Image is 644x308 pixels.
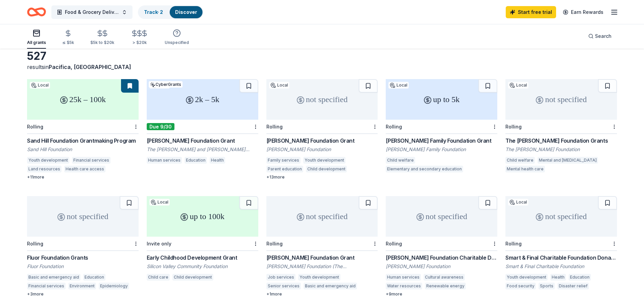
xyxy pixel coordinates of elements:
[130,40,148,45] div: > $20k
[147,79,258,120] div: 2k – 5k
[386,146,497,153] div: [PERSON_NAME] Family Foundation
[569,274,591,281] div: Education
[27,274,80,281] div: Basic and emergency aid
[269,82,289,89] div: Local
[147,254,258,262] div: Early Childhood Development Grant
[266,274,295,281] div: Job services
[210,157,225,164] div: Health
[505,263,617,270] div: Smart & Final Charitable Foundation
[506,6,556,18] a: Start free trial
[147,196,258,283] a: up to 100kLocalInvite onlyEarly Childhood Development GrantSilicon Valley Community FoundationChi...
[62,40,74,45] div: ≤ $5k
[505,124,522,129] div: Rolling
[147,241,171,246] div: Invite only
[583,29,617,43] button: Search
[147,157,182,164] div: Human services
[165,40,189,45] div: Unspecified
[266,124,283,129] div: Rolling
[266,291,378,297] div: + 1 more
[386,196,497,297] a: not specifiedRolling[PERSON_NAME] Foundation Charitable Donations[PERSON_NAME] FoundationHuman se...
[27,124,43,129] div: Rolling
[505,283,536,289] div: Food security
[508,82,528,89] div: Local
[386,274,421,281] div: Human services
[90,40,114,45] div: $5k to $20k
[266,196,378,297] a: not specifiedRolling[PERSON_NAME] Foundation Grant[PERSON_NAME] Foundation (The [PERSON_NAME] Fou...
[27,291,139,297] div: + 3 more
[538,157,598,164] div: Mental and [MEDICAL_DATA]
[27,196,139,297] a: not specifiedRollingFluor Foundation GrantsFluor FoundationBasic and emergency aidEducationFinanc...
[144,9,163,15] a: Track· 2
[49,64,131,70] span: Pacifica, [GEOGRAPHIC_DATA]
[27,241,43,246] div: Rolling
[44,64,131,70] span: in
[386,263,497,270] div: [PERSON_NAME] Foundation
[386,124,402,129] div: Rolling
[306,166,347,172] div: Child development
[64,166,105,172] div: Health care access
[68,283,96,289] div: Environment
[147,146,258,153] div: The [PERSON_NAME] and [PERSON_NAME] Foundation
[27,166,62,172] div: Land resources
[424,274,465,281] div: Cultural awareness
[72,157,111,164] div: Financial services
[266,174,378,180] div: + 13 more
[147,196,258,237] div: up to 100k
[386,79,497,120] div: up to 5k
[27,146,139,153] div: Sand Hill Foundation
[30,82,50,89] div: Local
[83,274,105,281] div: Education
[172,274,213,281] div: Child development
[27,26,46,49] button: All grants
[266,157,301,164] div: Family services
[266,166,303,172] div: Parent education
[147,79,258,166] a: 2k – 5kLocalCyberGrantsDue 9/30[PERSON_NAME] Foundation GrantThe [PERSON_NAME] and [PERSON_NAME] ...
[386,241,402,246] div: Rolling
[147,274,170,281] div: Child care
[595,32,612,40] span: Search
[298,274,340,281] div: Youth development
[99,283,129,289] div: Epidemiology
[386,137,497,145] div: [PERSON_NAME] Family Foundation Grant
[51,5,133,19] button: Food & Grocery Delivery Program
[550,274,566,281] div: Health
[147,123,174,130] div: Due 9/30
[27,263,139,270] div: Fluor Foundation
[27,283,66,289] div: Financial services
[386,291,497,297] div: + 9 more
[539,283,555,289] div: Sports
[27,40,46,45] div: All grants
[185,157,207,164] div: Education
[505,274,548,281] div: Youth development
[386,166,463,172] div: Elementary and secondary education
[505,241,522,246] div: Rolling
[27,137,139,145] div: Sand Hill Foundation Grantmaking Program
[303,157,345,164] div: Youth development
[508,199,528,206] div: Local
[27,63,139,71] div: results
[505,79,617,174] a: not specifiedLocalRollingThe [PERSON_NAME] Foundation GrantsThe [PERSON_NAME] FoundationChild wel...
[386,254,497,262] div: [PERSON_NAME] Foundation Charitable Donations
[138,5,203,19] button: Track· 2Discover
[175,9,197,15] a: Discover
[27,254,139,262] div: Fluor Foundation Grants
[266,79,378,180] a: not specifiedLocalRolling[PERSON_NAME] Foundation Grant[PERSON_NAME] FoundationFamily servicesYou...
[27,79,139,120] div: 25k – 100k
[27,174,139,180] div: + 11 more
[266,79,378,120] div: not specified
[505,137,617,145] div: The [PERSON_NAME] Foundation Grants
[65,8,119,16] span: Food & Grocery Delivery Program
[505,157,535,164] div: Child welfare
[559,6,607,18] a: Earn Rewards
[147,137,258,145] div: [PERSON_NAME] Foundation Grant
[388,82,409,89] div: Local
[149,199,170,206] div: Local
[165,26,189,49] button: Unspecified
[130,27,148,49] button: > $20k
[386,157,415,164] div: Child welfare
[266,146,378,153] div: [PERSON_NAME] Foundation
[505,254,617,262] div: Smart & Final Charitable Foundation Donations
[386,196,497,237] div: not specified
[149,81,183,88] div: CyberGrants
[27,157,69,164] div: Youth development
